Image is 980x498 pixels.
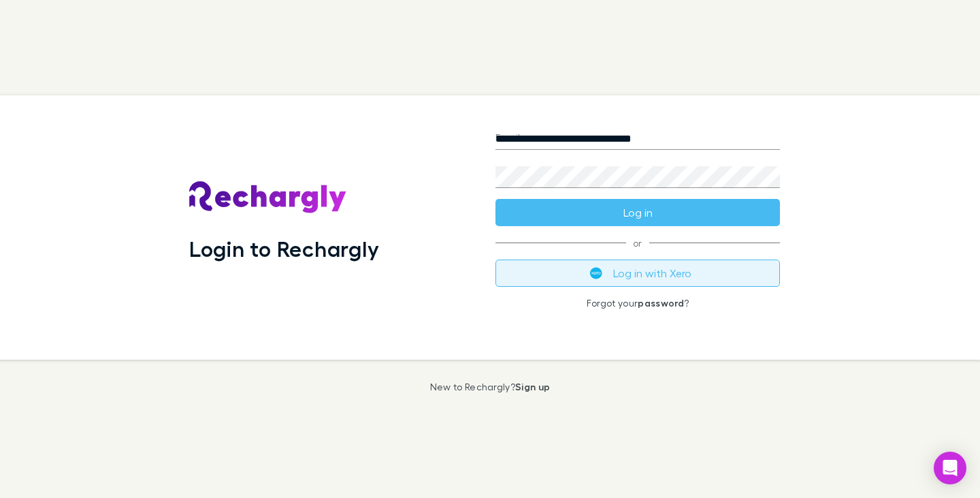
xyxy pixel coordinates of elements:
button: Log in [495,199,780,226]
div: Open Intercom Messenger [934,452,966,484]
span: or [495,243,780,243]
a: Sign up [515,381,550,392]
p: Forgot your ? [495,298,780,309]
button: Log in with Xero [495,260,780,287]
h1: Login to Rechargly [189,236,379,262]
img: Rechargly's Logo [189,181,347,214]
a: password [638,297,684,309]
img: Xero's logo [590,267,602,279]
p: New to Rechargly? [430,382,551,392]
